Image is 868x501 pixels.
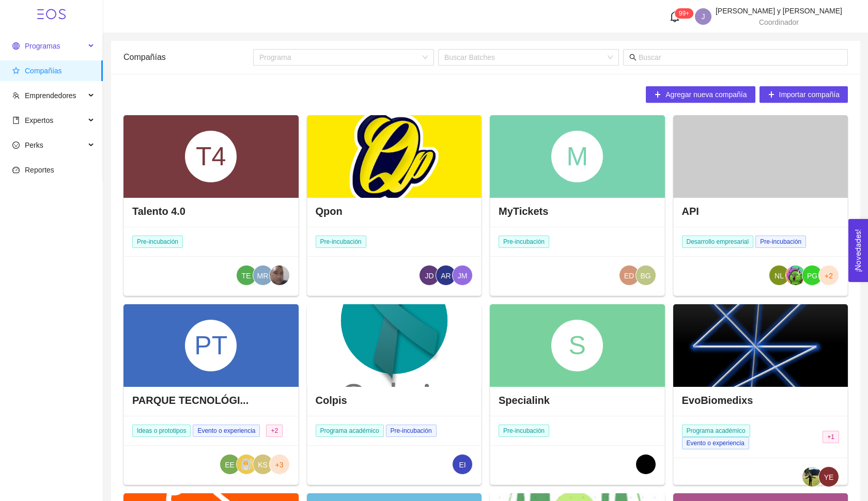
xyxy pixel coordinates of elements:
span: +3 [275,455,284,475]
span: star [12,67,20,74]
h4: PARQUE TECNOLÓGI... [132,393,249,408]
span: Pre-incubación [132,236,183,248]
span: Agregar nueva compañía [665,89,747,100]
span: Pre-incubación [316,236,366,248]
span: Reportes [25,166,54,174]
img: 1627934031957-ex2.PNG [237,455,256,474]
input: Buscar [639,52,842,63]
span: search [629,54,637,61]
span: BG [640,265,650,286]
span: TE [242,265,251,286]
span: Pre-incubación [499,236,549,248]
div: Compañías [123,42,253,72]
span: global [12,42,20,50]
div: PT [185,320,237,371]
h4: MyTickets [499,204,548,218]
span: PG [807,265,817,286]
span: Pre-incubación [755,236,806,248]
span: Expertos [25,116,53,124]
img: 1622143217290-1BDCB910-38B9-4DF9-80AC-4AF51AE2C8D5.jpeg [636,455,656,474]
span: + 1 [823,431,839,443]
span: plus [654,91,661,99]
span: Emprendedores [25,91,76,100]
h4: Qpon [316,204,343,218]
span: plus [768,91,775,99]
div: T4 [185,131,237,182]
button: plusAgregar nueva compañía [646,86,755,103]
h4: Colpis [316,393,347,408]
img: 1741290918138-Loro%20fiestero.png [786,265,805,285]
img: 1630538014376-yo4.jfif [802,467,822,487]
span: JM [458,265,468,286]
span: Coordinador [759,18,799,26]
span: J [701,8,705,25]
span: dashboard [12,166,20,174]
sup: 126 [675,8,693,19]
span: Pre-incubación [499,425,549,437]
span: +2 [825,265,833,286]
span: + 2 [266,425,283,437]
button: Open Feedback Widget [848,219,868,282]
span: Programas [25,42,60,50]
span: KS [258,455,268,475]
span: YE [824,467,834,488]
h4: EvoBiomedixs [682,393,753,408]
span: AR [441,265,451,286]
span: Ideas o prototipos [132,425,191,437]
span: Compañías [25,67,62,75]
div: S [551,320,603,371]
span: ED [624,265,634,286]
span: EE [225,455,235,475]
div: M [551,131,603,182]
span: Desarrollo empresarial [682,236,754,248]
h4: API [682,204,699,218]
img: 1721755867606-Messenger_creation_6f521ea6-0f0a-4e58-b525-a5cdd7c22d8e.png [270,265,289,285]
span: Importar compañía [779,89,840,100]
span: bell [669,11,680,22]
span: [PERSON_NAME] y [PERSON_NAME] [716,7,842,15]
h4: Talento 4.0 [132,204,185,218]
span: Pre-incubación [386,425,437,437]
h4: Specialink [499,393,550,408]
button: plusImportar compañía [760,86,848,103]
span: Evento o experiencia [682,437,749,449]
span: Evento o experiencia [193,425,260,437]
span: Programa académico [682,425,750,437]
span: EI [459,455,466,475]
span: book [12,117,20,124]
span: Programa académico [316,425,384,437]
span: smile [12,142,20,149]
span: Perks [25,141,43,149]
span: NL [774,265,784,286]
span: team [12,92,20,99]
span: MR [257,265,269,286]
span: JD [425,265,433,286]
